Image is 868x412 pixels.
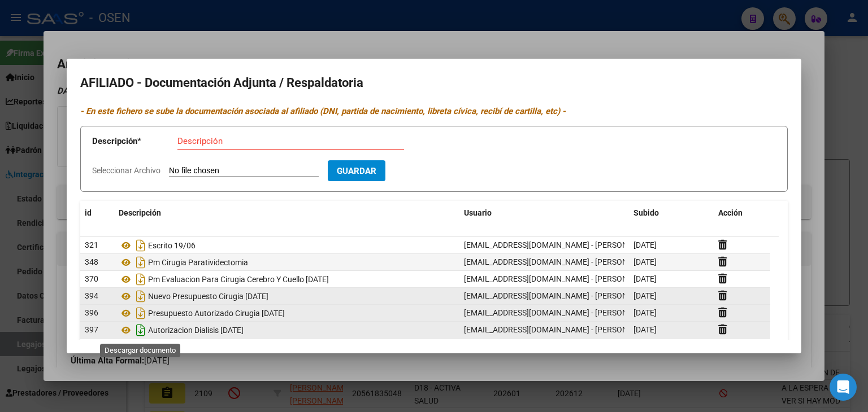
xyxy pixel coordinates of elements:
[85,240,98,249] span: 321
[133,253,148,271] i: Descargar documento
[85,208,92,217] span: id
[464,291,656,300] span: [EMAIL_ADDRESS][DOMAIN_NAME] - [PERSON_NAME]
[633,291,657,300] span: [DATE]
[464,208,492,217] span: Usuario
[337,166,376,176] span: Guardar
[80,72,788,94] h2: AFILIADO - Documentación Adjunta / Respaldatoria
[114,201,459,225] datatable-header-cell: Descripción
[718,208,743,217] span: Acción
[133,270,148,288] i: Descargar documento
[464,257,656,266] span: [EMAIL_ADDRESS][DOMAIN_NAME] - [PERSON_NAME]
[633,274,657,283] span: [DATE]
[148,309,285,318] span: Presupuesto Autorizado Cirugia [DATE]
[119,208,161,217] span: Descripción
[459,201,629,225] datatable-header-cell: Usuario
[629,201,714,225] datatable-header-cell: Subido
[85,291,98,300] span: 394
[148,275,329,284] span: Pm Evaluacion Para Cirugia Cerebro Y Cuello [DATE]
[133,287,148,305] i: Descargar documento
[148,241,196,250] span: Escrito 19/06
[148,292,268,301] span: Nuevo Presupuesto Cirugia [DATE]
[80,106,566,116] i: - En este fichero se sube la documentación asociada al afiliado (DNI, partida de nacimiento, libr...
[633,208,659,217] span: Subido
[133,321,148,339] i: Descargar documento
[633,240,657,249] span: [DATE]
[633,308,657,317] span: [DATE]
[464,325,656,334] span: [EMAIL_ADDRESS][DOMAIN_NAME] - [PERSON_NAME]
[633,257,657,266] span: [DATE]
[85,274,98,283] span: 370
[464,240,656,249] span: [EMAIL_ADDRESS][DOMAIN_NAME] - [PERSON_NAME]
[830,374,857,401] div: Open Intercom Messenger
[85,257,98,266] span: 348
[464,308,656,317] span: [EMAIL_ADDRESS][DOMAIN_NAME] - [PERSON_NAME]
[464,274,656,283] span: [EMAIL_ADDRESS][DOMAIN_NAME] - [PERSON_NAME]
[633,325,657,334] span: [DATE]
[92,166,160,175] span: Seleccionar Archivo
[328,160,385,181] button: Guardar
[148,326,244,335] span: Autorizacion Dialisis [DATE]
[148,258,248,267] span: Pm Cirugia Paratividectomia
[133,304,148,322] i: Descargar documento
[714,201,770,225] datatable-header-cell: Acción
[92,135,177,148] p: Descripción
[85,308,98,317] span: 396
[133,236,148,255] i: Descargar documento
[80,201,114,225] datatable-header-cell: id
[85,325,98,334] span: 397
